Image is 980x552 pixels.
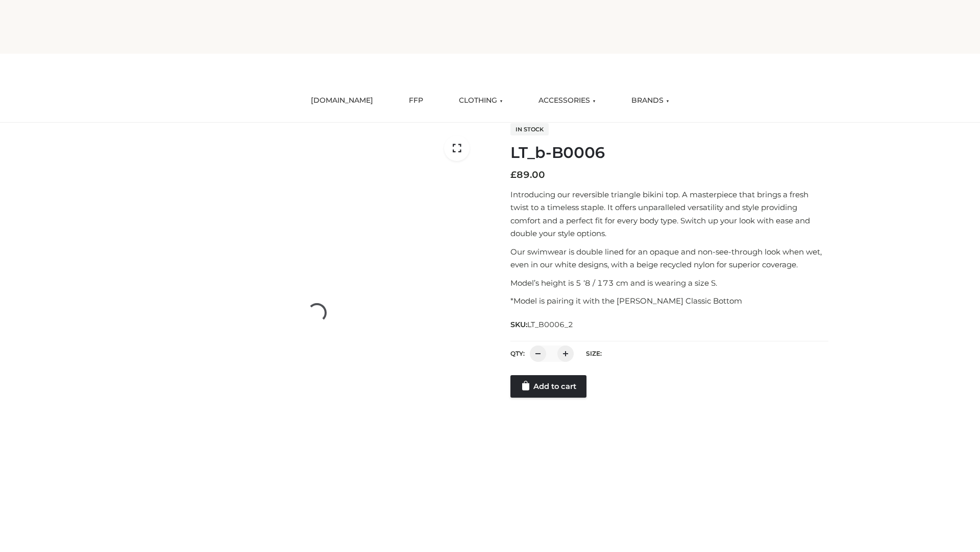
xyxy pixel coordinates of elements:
a: CLOTHING [451,89,510,112]
a: ACCESSORIES [531,89,603,112]
a: Add to cart [510,375,586,398]
p: Model’s height is 5 ‘8 / 173 cm and is wearing a size S. [510,277,828,290]
span: In stock [510,123,549,135]
span: £ [510,169,517,180]
p: *Model is pairing it with the [PERSON_NAME] Classic Bottom [510,294,828,308]
label: Size: [586,350,602,357]
h1: LT_b-B0006 [510,144,828,162]
span: SKU: [510,318,574,331]
span: LT_B0006_2 [527,320,573,329]
p: Introducing our reversible triangle bikini top. A masterpiece that brings a fresh twist to a time... [510,188,828,240]
bdi: 89.00 [510,169,545,180]
p: Our swimwear is double lined for an opaque and non-see-through look when wet, even in our white d... [510,245,828,271]
a: FFP [401,89,431,112]
label: QTY: [510,350,525,357]
a: BRANDS [624,89,677,112]
a: [DOMAIN_NAME] [303,89,381,112]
